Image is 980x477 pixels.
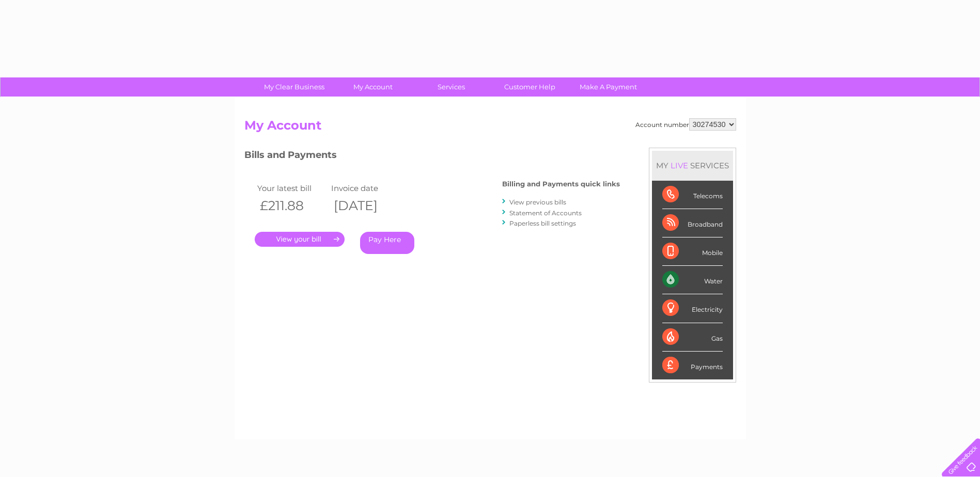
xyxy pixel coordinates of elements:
[652,151,733,180] div: MY SERVICES
[509,198,566,206] a: View previous bills
[329,195,403,216] th: [DATE]
[566,77,651,97] a: Make A Payment
[244,118,736,138] h2: My Account
[409,77,494,97] a: Services
[502,180,620,188] h4: Billing and Payments quick links
[509,219,576,227] a: Paperless bill settings
[662,209,723,237] div: Broadband
[662,323,723,352] div: Gas
[662,181,723,209] div: Telecoms
[662,237,723,266] div: Mobile
[662,294,723,323] div: Electricity
[635,118,736,131] div: Account number
[329,181,403,195] td: Invoice date
[662,266,723,294] div: Water
[509,209,582,217] a: Statement of Accounts
[255,195,329,216] th: £211.88
[330,77,415,97] a: My Account
[244,148,620,166] h3: Bills and Payments
[252,77,337,97] a: My Clear Business
[662,352,723,379] div: Payments
[668,161,690,170] div: LIVE
[360,232,414,254] a: Pay Here
[255,232,345,247] a: .
[255,181,329,195] td: Your latest bill
[487,77,572,97] a: Customer Help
